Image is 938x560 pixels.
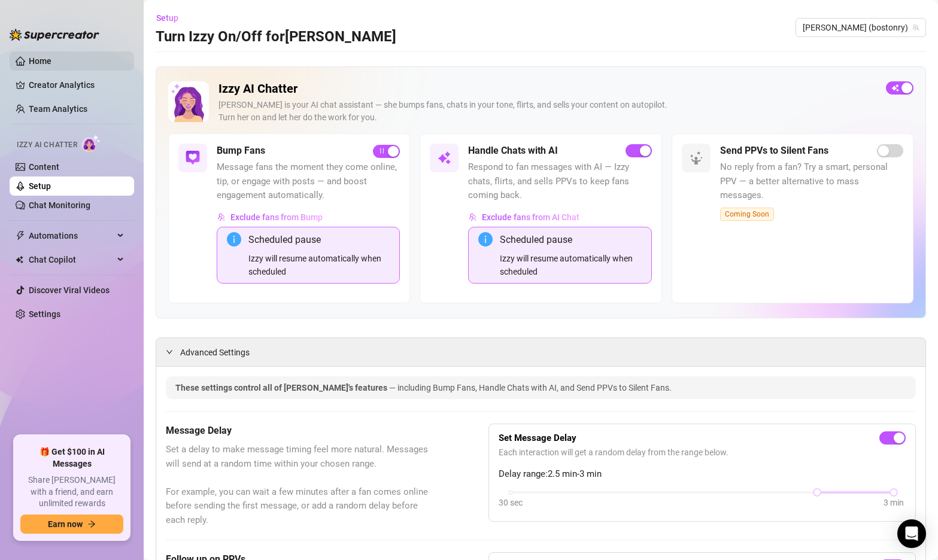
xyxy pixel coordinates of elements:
[230,212,323,222] span: Exclude fans from Bump
[166,345,180,358] div: expanded
[156,13,178,23] span: Setup
[156,28,396,47] h3: Turn Izzy On/Off for [PERSON_NAME]
[180,346,250,359] span: Advanced Settings
[912,24,919,31] span: team
[500,252,641,278] div: Izzy will resume automatically when scheduled
[437,151,451,165] img: svg%3e
[499,467,906,482] span: Delay range: 2.5 min - 3 min
[29,200,90,210] a: Chat Monitoring
[29,226,114,245] span: Automations
[499,446,906,459] span: Each interaction will get a random delay from the range below.
[29,285,110,295] a: Discover Viral Videos
[468,144,558,158] h5: Handle Chats with AI
[29,75,125,95] a: Creator Analytics
[29,181,51,191] a: Setup
[156,8,188,28] button: Setup
[720,208,774,221] span: Coming Soon
[217,208,323,227] button: Exclude fans from Bump
[82,135,101,152] img: AI Chatter
[16,231,25,241] span: thunderbolt
[218,99,876,124] div: [PERSON_NAME] is your AI chat assistant — she bumps fans, chats in your tone, flirts, and sells y...
[48,519,83,529] span: Earn now
[897,519,926,548] div: Open Intercom Messenger
[29,250,114,269] span: Chat Copilot
[20,474,123,510] span: Share [PERSON_NAME] with a friend, and earn unlimited rewards
[87,520,96,528] span: arrow-right
[227,232,241,246] span: info-circle
[720,144,828,158] h5: Send PPVs to Silent Fans
[478,232,493,246] span: info-circle
[499,433,576,443] strong: Set Message Delay
[186,151,200,165] img: svg%3e
[217,213,226,221] img: svg%3e
[500,232,641,247] div: Scheduled pause
[468,160,651,203] span: Respond to fan messages with AI — Izzy chats, flirts, and sells PPVs to keep fans coming back.
[175,383,389,392] span: These settings control all of [PERSON_NAME]'s features
[17,139,77,151] span: Izzy AI Chatter
[10,29,99,41] img: logo-BBDzfeDw.svg
[248,232,390,247] div: Scheduled pause
[29,162,59,172] a: Content
[884,496,904,509] div: 3 min
[482,212,579,222] span: Exclude fans from AI Chat
[469,213,477,221] img: svg%3e
[168,81,209,122] img: Izzy AI Chatter
[29,309,60,319] a: Settings
[20,446,123,470] span: 🎁 Get $100 in AI Messages
[720,160,903,203] span: No reply from a fan? Try a smart, personal PPV — a better alternative to mass messages.
[689,151,703,165] img: svg%3e
[29,104,87,114] a: Team Analytics
[389,383,672,392] span: — including Bump Fans, Handle Chats with AI, and Send PPVs to Silent Fans.
[20,515,123,534] button: Earn nowarrow-right
[217,144,265,158] h5: Bump Fans
[499,496,523,509] div: 30 sec
[468,208,580,227] button: Exclude fans from AI Chat
[29,56,51,66] a: Home
[217,160,400,203] span: Message fans the moment they come online, tip, or engage with posts — and boost engagement automa...
[166,424,429,438] h5: Message Delay
[248,252,390,278] div: Izzy will resume automatically when scheduled
[218,81,876,96] h2: Izzy AI Chatter
[166,348,173,355] span: expanded
[166,443,429,527] span: Set a delay to make message timing feel more natural. Messages will send at a random time within ...
[803,19,919,36] span: Ryan (bostonry)
[16,255,23,264] img: Chat Copilot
